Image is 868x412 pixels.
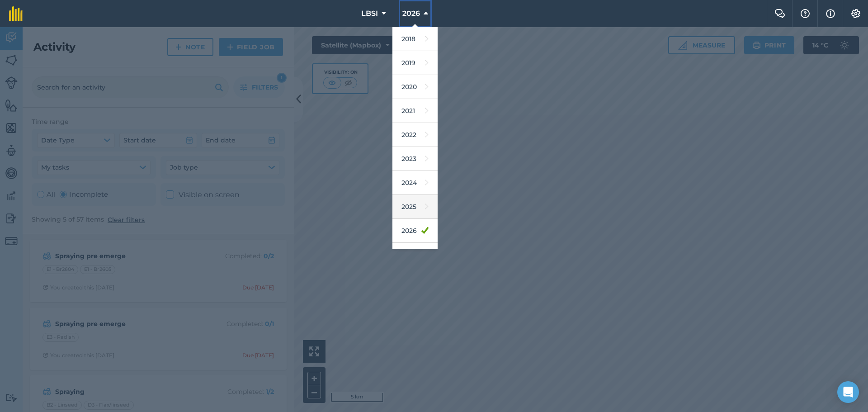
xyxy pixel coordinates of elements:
[774,9,785,18] img: Two speech bubbles overlapping with the left bubble in the forefront
[392,123,438,147] a: 2022
[402,8,420,19] span: 2026
[392,195,438,219] a: 2025
[392,243,438,267] a: 2027
[392,27,438,51] a: 2018
[392,171,438,195] a: 2024
[800,9,811,18] img: A question mark icon
[392,75,438,99] a: 2020
[392,51,438,75] a: 2019
[9,6,23,21] img: fieldmargin Logo
[392,99,438,123] a: 2021
[361,8,378,19] span: LBSI
[837,381,859,403] div: Open Intercom Messenger
[392,219,438,243] a: 2026
[850,9,861,18] img: A cog icon
[826,8,835,19] img: svg+xml;base64,PHN2ZyB4bWxucz0iaHR0cDovL3d3dy53My5vcmcvMjAwMC9zdmciIHdpZHRoPSIxNyIgaGVpZ2h0PSIxNy...
[392,147,438,171] a: 2023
